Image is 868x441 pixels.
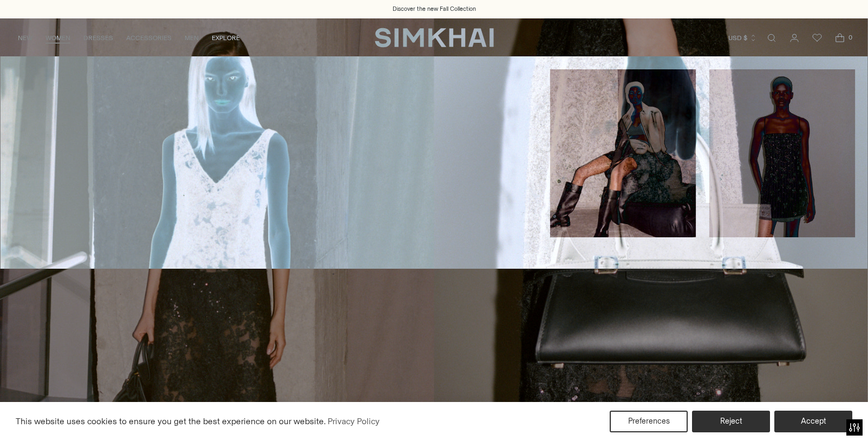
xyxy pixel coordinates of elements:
a: EXPLORE [212,26,240,50]
a: Open search modal [761,27,782,49]
a: Discover the new Fall Collection [393,5,476,14]
a: ACCESSORIES [126,26,172,50]
a: Privacy Policy (opens in a new tab) [326,413,381,430]
a: NEW [18,26,32,50]
a: Go to the account page [784,27,805,49]
a: SIMKHAI [375,27,494,48]
button: USD $ [728,26,757,50]
a: Wishlist [806,27,828,49]
button: Preferences [610,411,688,432]
button: Accept [774,411,852,432]
span: This website uses cookies to ensure you get the best experience on our website. [16,416,326,426]
a: Open cart modal [829,27,851,49]
a: WOMEN [45,26,70,50]
a: MEN [185,26,199,50]
button: Reject [692,411,770,432]
span: 0 [845,33,855,42]
a: DRESSES [83,26,113,50]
